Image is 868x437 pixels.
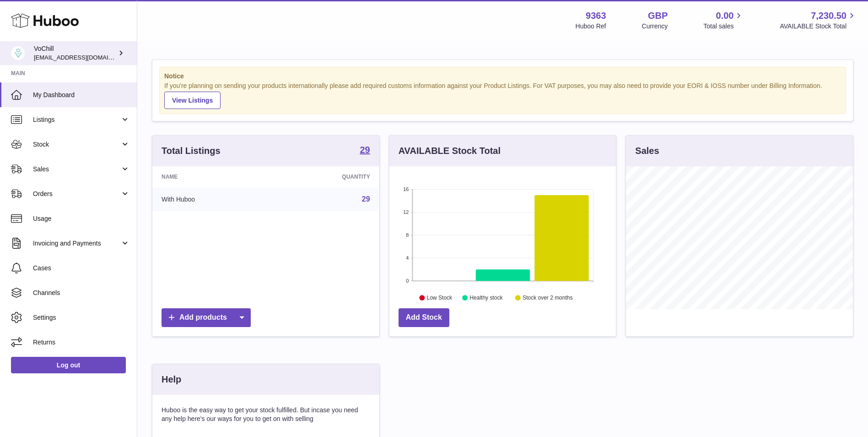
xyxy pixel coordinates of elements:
td: With Huboo [152,187,272,211]
span: Total sales [703,22,744,31]
a: Add Stock [399,308,449,327]
span: Usage [33,214,130,223]
text: 8 [406,232,409,238]
a: 7,230.50 AVAILABLE Stock Total [780,10,857,31]
a: Add products [162,308,251,327]
text: 12 [403,209,409,215]
span: Listings [33,115,120,124]
a: Log out [11,357,126,373]
span: Channels [33,289,130,297]
span: Invoicing and Payments [33,239,120,248]
th: Quantity [272,166,379,187]
span: AVAILABLE Stock Total [780,22,857,31]
span: 0.00 [716,10,734,22]
span: [EMAIL_ADDRESS][DOMAIN_NAME] [34,54,135,61]
strong: 9363 [586,10,606,22]
text: 16 [403,186,409,192]
a: 29 [362,195,370,203]
span: Settings [33,313,130,322]
div: Currency [642,22,668,31]
span: Sales [33,165,120,174]
a: View Listings [164,92,221,109]
a: 0.00 Total sales [703,10,744,31]
img: internalAdmin-9363@internal.huboo.com [11,46,25,60]
span: Cases [33,264,130,273]
h3: AVAILABLE Stock Total [399,145,501,157]
span: 7,230.50 [811,10,846,22]
h3: Total Listings [162,145,221,157]
a: 29 [360,145,370,156]
span: Returns [33,338,130,347]
div: VoChill [34,44,116,62]
p: Huboo is the easy way to get your stock fulfilled. But incase you need any help here's our ways f... [162,406,370,423]
text: 4 [406,255,409,261]
strong: GBP [648,10,668,22]
h3: Help [162,373,181,386]
span: Orders [33,190,120,198]
div: If you're planning on sending your products internationally please add required customs informati... [164,82,841,109]
strong: Notice [164,72,841,81]
text: 0 [406,278,409,284]
span: My Dashboard [33,91,130,99]
text: Stock over 2 months [523,295,572,301]
th: Name [152,166,272,187]
text: Healthy stock [469,295,503,301]
strong: 29 [360,145,370,154]
h3: Sales [635,145,659,157]
span: Stock [33,140,120,149]
div: Huboo Ref [576,22,606,31]
text: Low Stock [427,295,453,301]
